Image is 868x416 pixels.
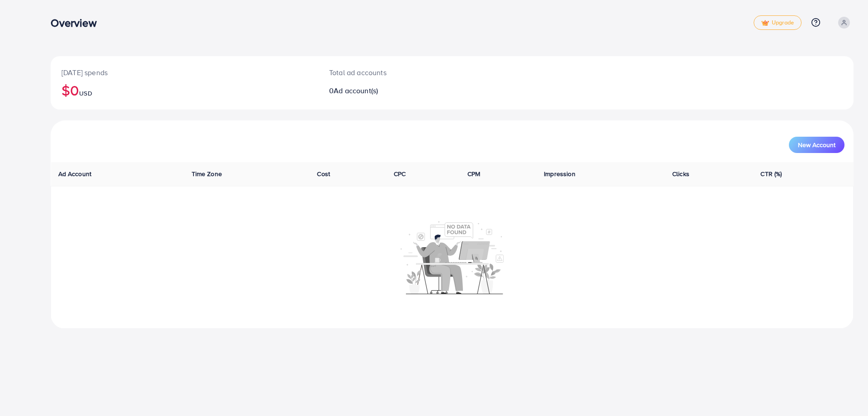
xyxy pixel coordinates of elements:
span: Cost [317,169,330,178]
img: No account [401,220,504,294]
h2: $0 [61,81,307,99]
span: CPM [467,169,480,178]
h3: Overview [51,16,104,29]
span: New Account [798,142,835,148]
span: USD [79,89,92,98]
span: Ad account(s) [334,86,378,96]
p: Total ad accounts [329,67,508,78]
img: tick [761,20,769,26]
span: Clicks [672,169,689,178]
span: Time Zone [192,169,222,178]
span: Ad Account [58,169,92,178]
button: New Account [789,137,844,153]
h2: 0 [329,86,508,95]
span: Upgrade [761,19,794,26]
span: CPC [394,169,406,178]
a: tickUpgrade [754,15,802,30]
p: [DATE] spends [61,67,307,78]
span: CTR (%) [760,169,782,178]
span: Impression [544,169,576,178]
